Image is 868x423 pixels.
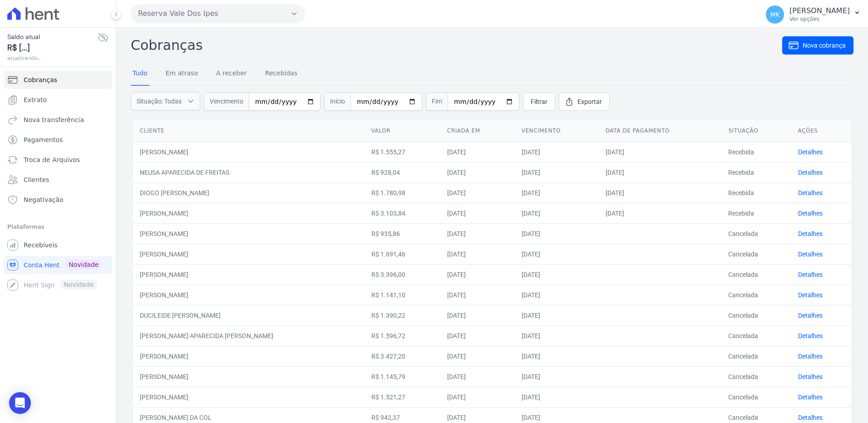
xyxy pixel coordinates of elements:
[782,36,853,54] a: Nova cobrança
[514,120,598,142] th: Vencimento
[721,285,790,305] td: Cancelada
[514,223,598,244] td: [DATE]
[798,414,823,421] a: Detalhes
[440,182,514,203] td: [DATE]
[131,62,149,86] a: Tudo
[798,148,823,156] a: Detalhes
[24,135,63,144] span: Pagamentos
[598,182,721,203] td: [DATE]
[133,264,364,285] td: [PERSON_NAME]
[798,230,823,237] a: Detalhes
[440,244,514,264] td: [DATE]
[721,346,790,366] td: Cancelada
[721,387,790,407] td: Cancelada
[364,346,440,366] td: R$ 3.427,20
[65,260,102,270] span: Novidade
[4,151,112,169] a: Troca de Arquivos
[324,93,350,111] span: Início
[721,182,790,203] td: Recebida
[24,115,84,124] span: Nova transferência
[559,93,610,111] a: Exportar
[133,223,364,244] td: [PERSON_NAME]
[133,285,364,305] td: [PERSON_NAME]
[440,346,514,366] td: [DATE]
[204,93,249,111] span: Vencimento
[364,264,440,285] td: R$ 3.396,00
[577,97,602,106] span: Exportar
[798,210,823,217] a: Detalhes
[131,35,782,55] h2: Cobranças
[133,162,364,182] td: NEUSA APARECIDA DE FREITAS
[426,93,448,111] span: Fim
[514,387,598,407] td: [DATE]
[263,62,300,86] a: Recebidas
[440,223,514,244] td: [DATE]
[789,6,850,15] p: [PERSON_NAME]
[24,241,58,250] span: Recebíveis
[721,142,790,162] td: Recebida
[133,120,364,142] th: Cliente
[131,92,200,110] button: Situação: Todas
[514,366,598,387] td: [DATE]
[598,142,721,162] td: [DATE]
[759,2,868,27] button: MK [PERSON_NAME] Ver opções
[364,325,440,346] td: R$ 1.596,72
[798,332,823,339] a: Detalhes
[24,261,59,270] span: Conta Hent
[364,366,440,387] td: R$ 1.145,79
[721,162,790,182] td: Recebida
[24,175,49,184] span: Clientes
[514,346,598,366] td: [DATE]
[133,366,364,387] td: [PERSON_NAME]
[514,264,598,285] td: [DATE]
[791,120,852,142] th: Ações
[514,305,598,325] td: [DATE]
[440,142,514,162] td: [DATE]
[440,264,514,285] td: [DATE]
[24,195,64,204] span: Negativação
[364,387,440,407] td: R$ 1.521,27
[721,244,790,264] td: Cancelada
[798,271,823,278] a: Detalhes
[440,305,514,325] td: [DATE]
[514,182,598,203] td: [DATE]
[131,5,305,23] button: Reserva Vale Dos Ipes
[4,71,112,89] a: Cobranças
[798,312,823,319] a: Detalhes
[4,236,112,254] a: Recebíveis
[364,244,440,264] td: R$ 1.691,46
[798,251,823,258] a: Detalhes
[798,169,823,176] a: Detalhes
[798,373,823,380] a: Detalhes
[440,387,514,407] td: [DATE]
[7,54,98,62] span: atualizando...
[24,95,47,104] span: Extrato
[798,393,823,401] a: Detalhes
[7,221,108,232] div: Plataformas
[364,305,440,325] td: R$ 1.390,22
[440,366,514,387] td: [DATE]
[803,41,846,50] span: Nova cobrança
[598,203,721,223] td: [DATE]
[721,366,790,387] td: Cancelada
[7,32,98,42] span: Saldo atual
[770,11,779,18] span: MK
[798,291,823,299] a: Detalhes
[440,325,514,346] td: [DATE]
[4,256,112,274] a: Conta Hent Novidade
[598,162,721,182] td: [DATE]
[721,305,790,325] td: Cancelada
[214,62,249,86] a: A receber
[440,285,514,305] td: [DATE]
[598,120,721,142] th: Data de pagamento
[133,346,364,366] td: [PERSON_NAME]
[4,111,112,129] a: Nova transferência
[523,93,555,111] a: Filtrar
[364,203,440,223] td: R$ 3.103,84
[24,155,80,164] span: Troca de Arquivos
[4,191,112,209] a: Negativação
[721,325,790,346] td: Cancelada
[514,162,598,182] td: [DATE]
[164,62,200,86] a: Em atraso
[440,203,514,223] td: [DATE]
